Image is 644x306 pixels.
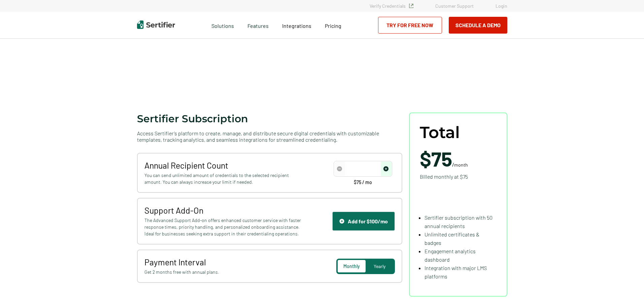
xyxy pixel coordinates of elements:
span: month [454,162,468,168]
span: $75 [420,146,452,171]
button: Support IconAdd for $100/mo [332,212,395,231]
span: Unlimited certificates & badges [425,231,479,246]
span: Sertifier Subscription [137,113,248,125]
a: Pricing [325,21,341,29]
img: Sertifier | Digital Credentialing Platform [137,20,175,29]
img: Support Icon [339,219,344,224]
a: Login [496,3,507,9]
span: Features [247,21,269,29]
span: Integration with major LMS platforms [425,265,487,279]
span: $75 / mo [354,180,372,185]
span: Support Add-On [144,205,303,215]
span: You can send unlimited amount of credentials to the selected recipient amount. You can always inc... [144,172,303,185]
span: Sertifier subscription with 50 annual recipients [425,214,493,229]
span: Yearly [374,263,385,269]
span: Solutions [211,21,234,29]
span: Engagement analytics dashboard [425,248,476,263]
span: increase number [381,162,392,176]
span: Monthly [343,263,360,269]
span: / [420,148,468,169]
span: Integrations [282,23,311,29]
span: Pricing [325,23,341,29]
img: Verified [409,4,413,8]
span: Billed monthly at $75 [420,172,468,181]
a: Customer Support [435,3,474,9]
div: Add for $100/mo [339,218,388,224]
span: Annual Recipient Count [144,160,303,170]
span: Access Sertifier’s platform to create, manage, and distribute secure digital credentials with cus... [137,130,402,143]
span: Get 2 months free with annual plans. [144,269,303,275]
span: decrease number [334,162,345,176]
a: Integrations [282,21,311,29]
span: Payment Interval [144,257,303,267]
a: Try for Free Now [378,17,442,34]
img: Increase Icon [383,166,388,171]
span: The Advanced Support Add-on offers enhanced customer service with faster response times, priority... [144,217,303,237]
img: Decrease Icon [337,166,342,171]
a: Verify Credentials [370,3,413,9]
span: Total [420,123,460,142]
